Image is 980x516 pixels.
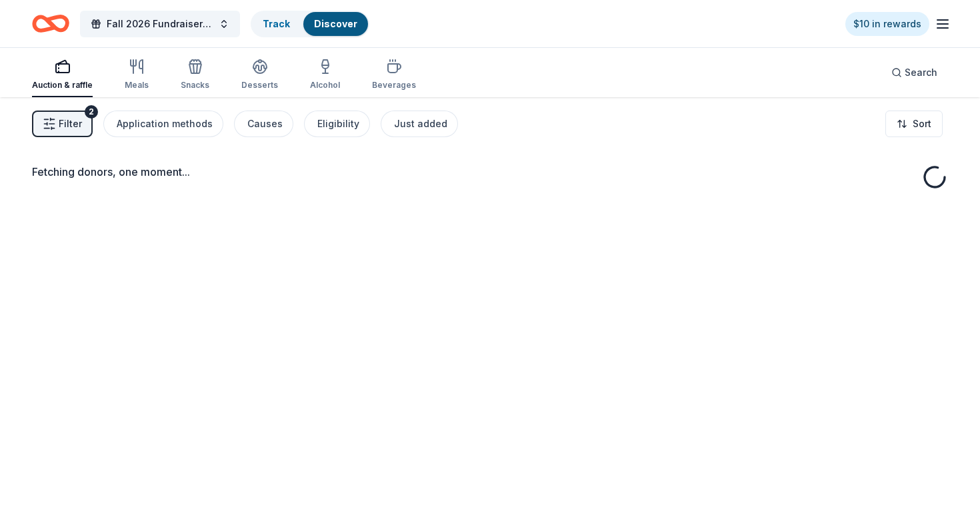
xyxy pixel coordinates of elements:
span: Search [905,65,937,81]
div: Auction & raffle [32,80,93,91]
span: Sort [913,116,931,132]
button: Sort [885,111,943,137]
button: TrackDiscover [251,11,369,37]
a: Track [263,18,290,29]
button: Alcohol [310,53,340,97]
button: Search [881,59,948,86]
div: Meals [125,80,149,91]
button: Application methods [103,111,223,137]
div: Application methods [117,116,213,132]
button: Snacks [181,53,209,97]
a: Home [32,8,69,39]
div: 2 [85,105,98,119]
button: Auction & raffle [32,53,93,97]
button: Just added [381,111,458,137]
div: Beverages [372,80,416,91]
button: Filter2 [32,111,93,137]
a: $10 in rewards [845,12,929,36]
button: Eligibility [304,111,370,137]
a: Discover [314,18,357,29]
button: Fall 2026 Fundraiser for SFYC [80,11,240,37]
div: Fetching donors, one moment... [32,164,948,180]
div: Snacks [181,80,209,91]
button: Beverages [372,53,416,97]
div: Alcohol [310,80,340,91]
button: Desserts [241,53,278,97]
span: Filter [59,116,82,132]
button: Causes [234,111,293,137]
div: Eligibility [317,116,359,132]
div: Just added [394,116,447,132]
div: Causes [247,116,283,132]
span: Fall 2026 Fundraiser for SFYC [107,16,213,32]
button: Meals [125,53,149,97]
div: Desserts [241,80,278,91]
